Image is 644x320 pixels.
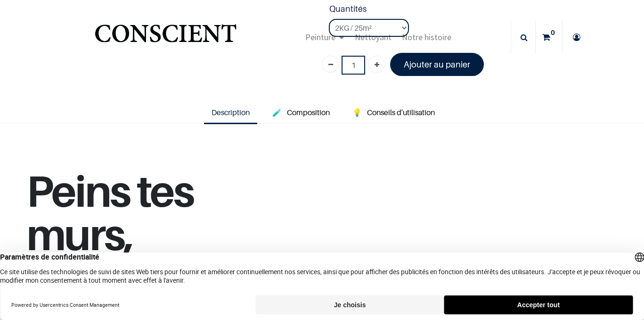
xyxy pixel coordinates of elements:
[548,28,557,37] sup: 0
[404,59,470,69] font: Ajouter au panier
[300,21,349,54] a: Peinture
[212,108,250,117] span: Description
[322,56,339,73] a: Supprimer
[368,56,385,73] a: Ajouter
[8,8,36,36] button: Open chat widget
[402,32,451,42] span: Notre histoire
[305,32,335,42] span: Peinture
[26,169,297,267] h1: Peins tes murs,
[287,108,330,117] span: Composition
[536,21,562,54] a: 0
[367,108,435,117] span: Conseils d'utilisation
[352,108,362,117] span: 💡
[390,53,484,76] a: Ajouter au panier
[355,32,391,42] span: Nettoyant
[272,108,282,117] span: 🧪
[93,19,238,56] img: Conscient
[93,19,238,56] a: Logo of Conscient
